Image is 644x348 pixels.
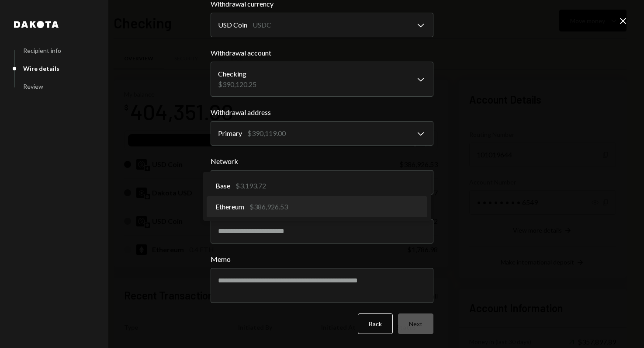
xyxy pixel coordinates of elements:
[211,121,433,146] button: Withdrawal address
[211,170,433,195] button: Network
[211,48,433,58] label: Withdrawal account
[253,20,271,30] div: USDC
[211,107,433,118] label: Withdrawal address
[211,62,433,97] button: Withdrawal account
[247,128,286,139] div: $390,119.00
[23,47,61,54] div: Recipient info
[211,156,433,167] label: Network
[215,181,230,191] span: Base
[23,83,43,90] div: Review
[211,13,433,37] button: Withdrawal currency
[23,65,59,72] div: Wire details
[215,202,244,212] span: Ethereum
[235,181,266,191] div: $3,193.72
[249,202,288,212] div: $386,926.53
